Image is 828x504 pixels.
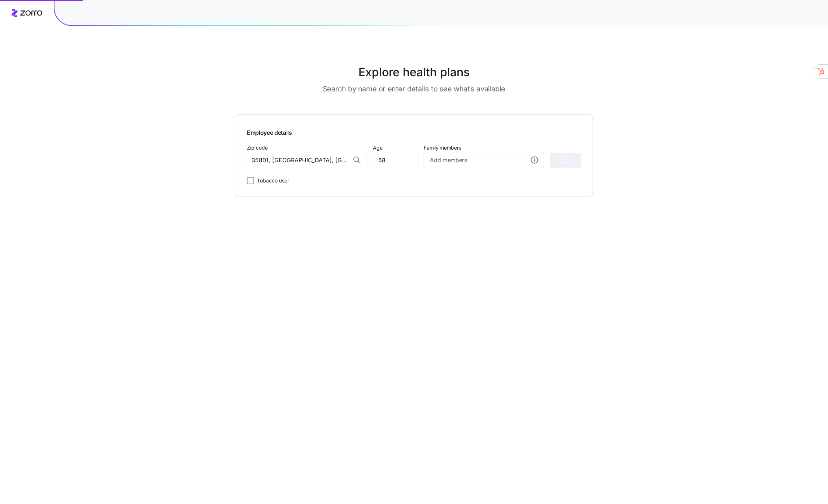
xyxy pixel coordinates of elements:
span: Add members [430,156,467,165]
label: Age [373,144,383,152]
h1: Explore health plans [253,64,575,81]
svg: add icon [531,156,538,164]
span: Family members [424,144,544,151]
span: Employee details [247,126,292,137]
input: Age [373,153,418,167]
label: Zip code [247,144,268,152]
input: Zip code [247,153,367,167]
button: Add membersadd icon [424,153,544,167]
h3: Search by name or enter details to see what’s available [323,84,505,94]
label: Tobacco user [254,176,289,185]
